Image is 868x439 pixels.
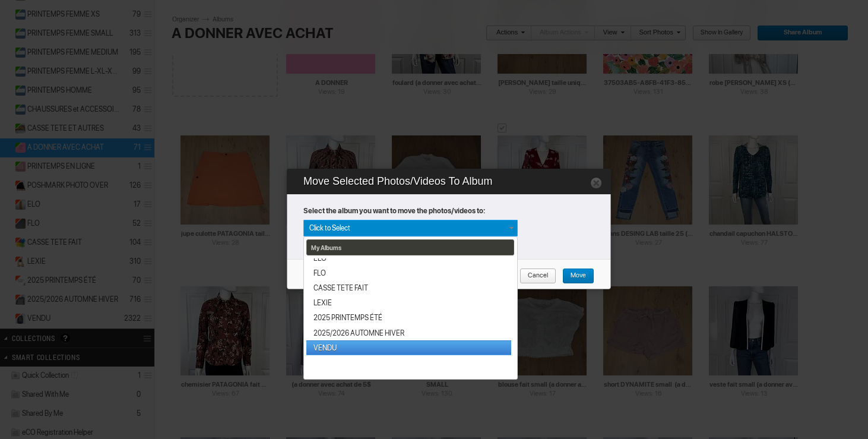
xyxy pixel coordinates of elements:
[303,206,597,220] strong: Select the album you want to move the photos/videos to:
[590,176,602,188] a: Close
[519,269,556,284] a: Cancel
[519,269,548,284] span: Cancel
[306,326,511,340] a: 2025/2026 AUTOMNE HIVER
[306,340,511,355] a: VENDU
[306,311,511,326] a: 2025 PRINTEMPS ÉTÉ
[306,280,511,295] a: CASSE TETE FAIT
[303,167,597,194] h2: Move Selected Photos/Videos To Album
[306,266,511,280] a: FLO
[306,296,511,311] a: LEXIE
[311,243,341,252] a: My Albums
[306,251,511,266] a: ELO
[562,269,586,284] span: Move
